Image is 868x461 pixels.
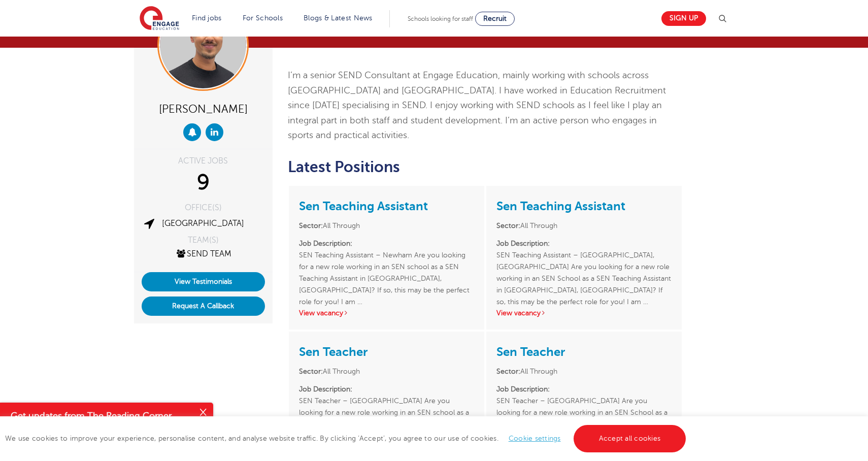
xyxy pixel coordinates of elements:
p: SEN Teaching Assistant – Newham Are you looking for a new role working in an SEN school as a SEN ... [299,238,474,296]
p: SEN Teacher – [GEOGRAPHIC_DATA] Are you looking for a new role working in an SEN School as a SEN ... [496,383,672,442]
a: Sen Teaching Assistant [496,199,625,213]
li: All Through [299,366,474,377]
p: SEN Teacher – [GEOGRAPHIC_DATA] Are you looking for a new role working in an SEN school as a SEN ... [299,383,474,442]
a: View vacancy [496,309,546,317]
div: 9 [142,170,265,195]
div: ACTIVE JOBS [142,157,265,165]
strong: Sector: [299,222,323,229]
span: Recruit [483,15,507,22]
span: We use cookies to improve your experience, personalise content, and analyse website traffic. By c... [5,435,688,442]
a: Cookie settings [509,435,561,442]
button: Close [193,403,213,423]
div: [PERSON_NAME] [142,98,265,118]
a: View vacancy [299,309,349,317]
a: Sen Teacher [299,345,368,359]
a: [GEOGRAPHIC_DATA] [162,219,244,228]
h4: Get updates from The Reading Corner [11,410,192,422]
a: Accept all cookies [574,425,686,452]
strong: Job Description: [496,240,550,247]
li: All Through [496,366,672,377]
a: SEND Team [175,249,231,258]
div: OFFICE(S) [142,204,265,212]
a: For Schools [243,14,283,22]
div: TEAM(S) [142,236,265,244]
a: Sen Teaching Assistant [299,199,428,213]
li: All Through [299,220,474,232]
img: Engage Education [140,6,179,31]
strong: Job Description: [299,240,352,247]
span: I’m a senior SEND Consultant at Engage Education, mainly working with schools across [GEOGRAPHIC_... [288,70,666,140]
a: View Testimonials [142,272,265,291]
a: Blogs & Latest News [304,14,373,22]
strong: Sector: [496,368,520,375]
a: Sign up [661,11,706,26]
strong: Job Description: [299,385,352,393]
strong: Job Description: [496,385,550,393]
span: Schools looking for staff [408,15,473,22]
strong: Sector: [496,222,520,229]
li: All Through [496,220,672,232]
a: Recruit [475,12,515,26]
a: Sen Teacher [496,345,565,359]
p: SEN Teaching Assistant – [GEOGRAPHIC_DATA], [GEOGRAPHIC_DATA] Are you looking for a new role work... [496,238,672,296]
strong: Sector: [299,368,323,375]
h2: Latest Positions [288,158,683,176]
a: Find jobs [192,14,222,22]
button: Request A Callback [142,297,265,316]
